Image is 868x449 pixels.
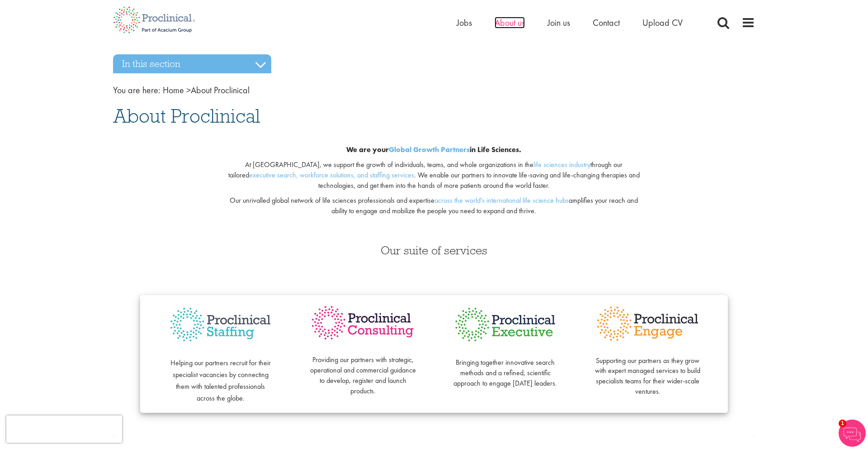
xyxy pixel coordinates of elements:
a: Join us [547,17,570,29]
img: Proclinical Engage [594,304,701,343]
img: Proclinical Staffing [167,304,274,345]
img: Chatbot [839,420,866,447]
b: We are your in Life Sciences. [346,145,521,154]
span: You are here: [113,84,160,96]
p: At [GEOGRAPHIC_DATA], we support the growth of individuals, teams, and whole organizations in the... [222,160,646,191]
img: Proclinical Consulting [310,304,416,342]
h3: Our suite of services [113,244,755,256]
p: Our unrivalled global network of life sciences professionals and expertise amplifies your reach a... [222,196,646,216]
span: Helping our partners recruit for their specialist vacancies by connecting them with talented prof... [170,358,271,403]
iframe: reCAPTCHA [6,416,122,443]
a: Global Growth Partners [389,145,470,154]
span: About Proclinical [163,84,250,96]
a: About us [495,17,525,29]
a: across the world's international life science hubs [434,196,569,205]
a: Upload CV [642,17,683,29]
span: About Proclinical [113,104,260,128]
p: Supporting our partners as they grow with expert managed services to build specialists teams for ... [594,345,701,397]
a: breadcrumb link to Home [163,84,184,96]
h3: In this section [113,54,271,73]
p: Providing our partners with strategic, operational and commercial guidance to develop, register a... [310,345,416,396]
a: Jobs [457,17,472,29]
span: 1 [839,420,846,427]
a: life sciences industry [533,160,590,169]
img: Proclinical Executive [452,304,558,345]
p: Bringing together innovative search methods and a refined, scientific approach to engage [DATE] l... [452,347,558,388]
a: executive search, workforce solutions, and staffing services [249,170,414,180]
a: Contact [593,17,620,29]
span: > [186,84,191,96]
